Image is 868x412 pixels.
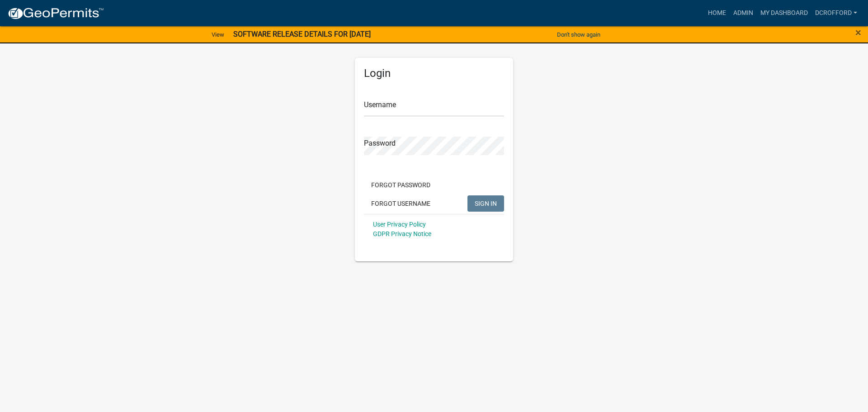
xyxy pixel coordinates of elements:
a: View [208,27,228,42]
a: Admin [730,5,757,22]
span: SIGN IN [475,199,497,207]
span: × [855,26,861,39]
h5: Login [364,67,504,80]
a: My Dashboard [757,5,811,22]
strong: SOFTWARE RELEASE DETAILS FOR [DATE] [233,30,371,38]
a: User Privacy Policy [373,221,426,228]
button: SIGN IN [467,195,504,212]
a: dcrofford [811,5,861,22]
button: Close [855,27,861,38]
a: Home [704,5,730,22]
button: Don't show again [553,27,604,42]
button: Forgot Password [364,177,438,193]
button: Forgot Username [364,195,438,212]
a: GDPR Privacy Notice [373,230,431,237]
